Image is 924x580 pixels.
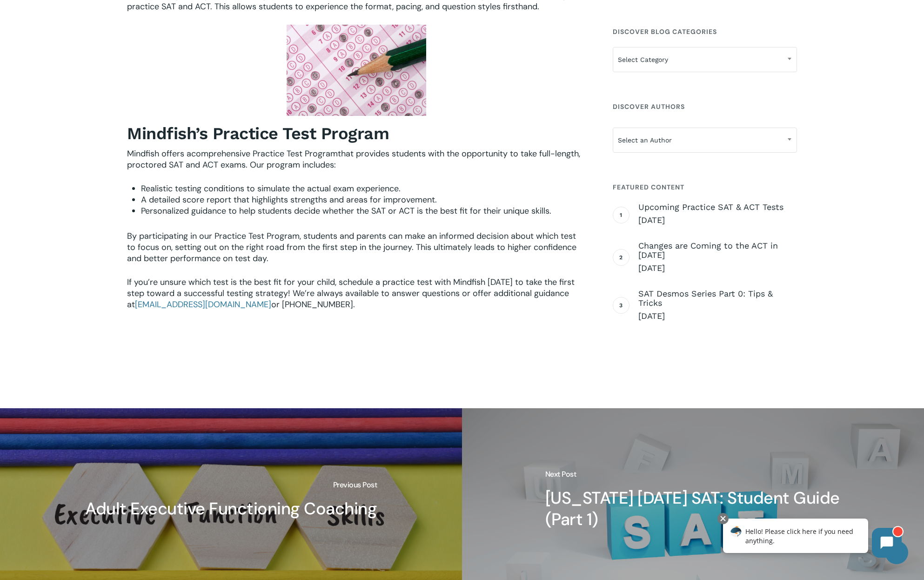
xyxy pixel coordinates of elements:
[191,148,338,159] a: comprehensive Practice Test Program
[638,263,797,274] span: [DATE]
[613,23,797,40] h4: Discover Blog Categories
[127,148,580,170] span: that provides students with the opportunity to take full-length, proctored SAT and ACT exams. Our...
[638,289,797,308] span: SAT Desmos Series Part 0: Tips & Tricks
[127,230,576,264] span: By participating in our Practice Test Program, students and parents can make an informed decision...
[135,299,271,310] a: [EMAIL_ADDRESS][DOMAIN_NAME]
[638,241,797,274] a: Changes are Coming to the ACT in [DATE] [DATE]
[287,25,426,116] img: April 2025 FAQs 1
[613,47,797,72] span: Select Category
[613,98,797,115] h4: Discover Authors
[613,128,797,153] span: Select an Author
[638,310,797,322] span: [DATE]
[638,289,797,322] a: SAT Desmos Series Part 0: Tips & Tricks [DATE]
[141,183,401,194] span: Realistic testing conditions to simulate the actual exam experience.
[141,194,437,205] span: A detailed score report that highlights strengths and areas for improvement.
[613,130,797,150] span: Select an Author
[613,50,797,69] span: Select Category
[271,299,355,310] span: or [PHONE_NUMBER].
[713,511,911,567] iframe: Chatbot
[127,124,389,143] b: Mindfish’s Practice Test Program
[141,205,551,216] span: Personalized guidance to help students decide whether the SAT or ACT is the best fit for their un...
[638,241,797,260] span: Changes are Coming to the ACT in [DATE]
[638,202,797,226] a: Upcoming Practice SAT & ACT Tests [DATE]
[127,277,575,310] span: If you’re unsure which test is the best fit for your child, schedule a practice test with Mindfis...
[638,202,797,212] span: Upcoming Practice SAT & ACT Tests
[638,215,797,226] span: [DATE]
[127,148,191,159] span: Mindfish offers a
[613,179,797,196] h4: Featured Content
